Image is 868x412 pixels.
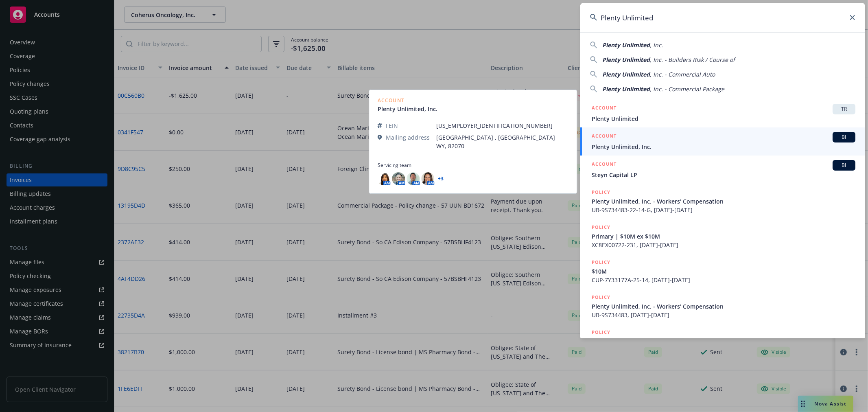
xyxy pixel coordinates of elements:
h5: POLICY [592,258,610,266]
span: , Inc. - Builders Risk / Course of [650,56,735,64]
a: ACCOUNTBIPlenty Unlimited, Inc. [580,127,865,156]
span: UB-9S734483-22-14-G, [DATE]-[DATE] [592,206,855,214]
span: Primary | $10M ex $10M [592,232,855,241]
span: BI [836,162,852,169]
a: ACCOUNTTRPlenty Unlimited [580,99,865,127]
span: Plenty Unlimited, Inc. - Workers' Compensation [592,197,855,206]
a: POLICYPlenty Unlimited, Inc. - Workers' CompensationUB-9S734483-22-14-G, [DATE]-[DATE] [580,184,865,219]
span: , Inc. - Commercial Auto [650,70,715,78]
span: Plenty Unlimited [602,70,650,78]
a: POLICYPrimary | $10M ex $10MXC8EX00722-231, [DATE]-[DATE] [580,219,865,254]
h5: ACCOUNT [592,132,617,142]
span: $10M [592,337,855,346]
span: CUP-7Y33177A-25-14, [DATE]-[DATE] [592,276,855,284]
a: POLICY$10MCUP-7Y33177A-25-14, [DATE]-[DATE] [580,254,865,289]
h5: ACCOUNT [592,104,617,114]
span: BI [836,134,852,141]
h5: POLICY [592,188,610,196]
span: Plenty Unlimited, Inc. - Workers' Compensation [592,302,855,311]
span: $10M [592,267,855,276]
span: Plenty Unlimited [602,41,650,49]
span: UB-9S734483, [DATE]-[DATE] [592,311,855,319]
h5: POLICY [592,293,610,301]
h5: POLICY [592,328,610,336]
span: XC8EX00722-231, [DATE]-[DATE] [592,241,855,249]
span: Plenty Unlimited, Inc. [592,142,855,151]
h5: POLICY [592,223,610,231]
a: POLICY$10M [580,324,865,359]
span: Steyn Capital LP [592,171,855,179]
span: Plenty Unlimited [602,85,650,93]
h5: ACCOUNT [592,160,617,170]
input: Search... [580,3,865,32]
span: Plenty Unlimited [592,114,855,123]
a: POLICYPlenty Unlimited, Inc. - Workers' CompensationUB-9S734483, [DATE]-[DATE] [580,289,865,324]
span: , Inc. - Commercial Package [650,85,724,93]
span: , Inc. [650,41,663,49]
a: ACCOUNTBISteyn Capital LP [580,156,865,184]
span: TR [836,105,852,113]
span: Plenty Unlimited [602,56,650,64]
